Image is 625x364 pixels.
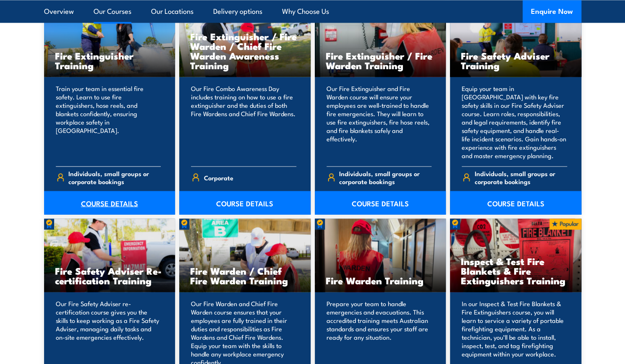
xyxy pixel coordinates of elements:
[461,256,570,285] h3: Inspect & Test Fire Blankets & Fire Extinguishers Training
[179,191,311,214] a: COURSE DETAILS
[44,191,175,214] a: COURSE DETAILS
[327,84,432,159] p: Our Fire Extinguisher and Fire Warden course will ensure your employees are well-trained to handl...
[68,169,161,185] span: Individuals, small groups or corporate bookings
[190,265,300,285] h3: Fire Warden / Chief Fire Warden Training
[461,50,570,70] h3: Fire Safety Adviser Training
[55,265,165,285] h3: Fire Safety Adviser Re-certification Training
[55,50,165,70] h3: Fire Extinguisher Training
[326,275,435,285] h3: Fire Warden Training
[326,50,435,70] h3: Fire Extinguisher / Fire Warden Training
[56,84,161,159] p: Train your team in essential fire safety. Learn to use fire extinguishers, hose reels, and blanke...
[315,191,446,214] a: COURSE DETAILS
[204,171,233,184] span: Corporate
[475,169,567,185] span: Individuals, small groups or corporate bookings
[450,191,581,214] a: COURSE DETAILS
[462,84,567,159] p: Equip your team in [GEOGRAPHIC_DATA] with key fire safety skills in our Fire Safety Adviser cours...
[191,84,296,159] p: Our Fire Combo Awareness Day includes training on how to use a fire extinguisher and the duties o...
[190,31,300,70] h3: Fire Extinguisher / Fire Warden / Chief Fire Warden Awareness Training
[339,169,431,185] span: Individuals, small groups or corporate bookings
